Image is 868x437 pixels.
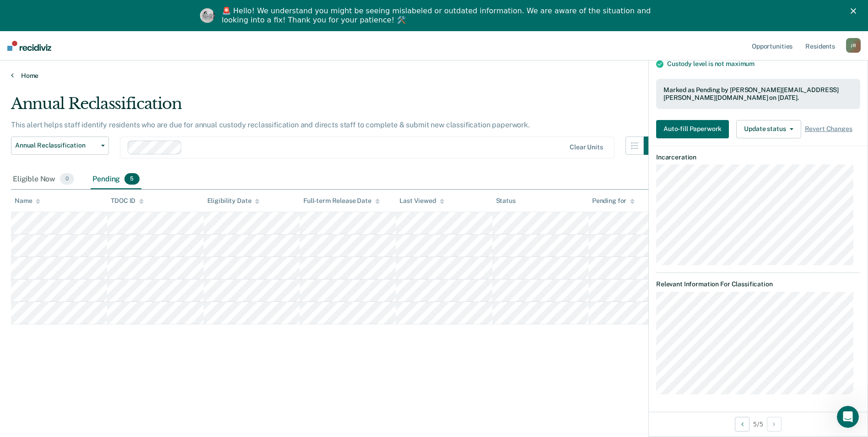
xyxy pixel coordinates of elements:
[11,71,857,80] a: Home
[656,280,860,288] dt: Relevant Information For Classification
[399,197,444,205] div: Last Viewed
[200,8,215,23] img: Profile image for Kim
[736,120,801,138] button: Update status
[767,417,782,432] button: Next Opportunity
[11,169,76,190] div: Eligible Now
[656,120,729,138] button: Auto-fill Paperwork
[11,120,530,129] p: This alert helps staff identify residents who are due for annual custody reclassification and dir...
[656,153,860,161] dt: Incarceration
[91,169,141,190] div: Pending
[656,120,733,138] a: Auto-fill Paperwork
[667,60,860,68] div: Custody level is not
[803,31,837,60] a: Residents
[851,8,860,14] div: Close
[15,142,97,149] span: Annual Reclassification
[303,197,380,205] div: Full-term Release Date
[222,6,654,25] div: 🚨 Hello! We understand you might be seeing mislabeled or outdated information. We are aware of th...
[846,38,861,53] div: J R
[735,417,749,432] button: Previous Opportunity
[15,197,40,205] div: Name
[207,197,260,205] div: Eligibility Date
[837,406,859,428] iframe: Intercom live chat
[11,94,662,120] div: Annual Reclassification
[570,143,603,151] div: Clear units
[726,60,755,67] span: maximum
[7,41,51,51] img: Recidiviz
[111,197,144,205] div: TDOC ID
[805,125,852,133] span: Revert Changes
[663,86,853,102] div: Marked as Pending by [PERSON_NAME][EMAIL_ADDRESS][PERSON_NAME][DOMAIN_NAME] on [DATE].
[60,173,74,185] span: 0
[750,31,794,60] a: Opportunities
[649,412,868,436] div: 5 / 5
[496,197,516,205] div: Status
[592,197,635,205] div: Pending for
[124,173,139,185] span: 5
